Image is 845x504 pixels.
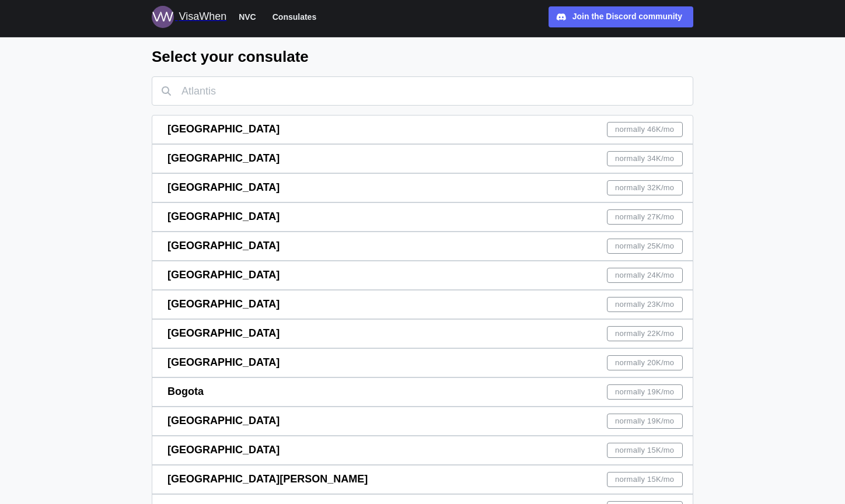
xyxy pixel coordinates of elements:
[152,115,693,144] a: [GEOGRAPHIC_DATA]normally 46K/mo
[615,385,674,399] span: normally 19K /mo
[167,181,280,193] span: [GEOGRAPHIC_DATA]
[152,290,693,319] a: [GEOGRAPHIC_DATA]normally 23K/mo
[152,348,693,377] a: [GEOGRAPHIC_DATA]normally 20K/mo
[615,210,674,224] span: normally 27K /mo
[233,9,261,24] button: NVC
[615,239,674,253] span: normally 25K /mo
[615,327,674,341] span: normally 22K /mo
[152,436,693,465] a: [GEOGRAPHIC_DATA]normally 15K/mo
[239,10,256,24] span: NVC
[167,211,280,222] span: [GEOGRAPHIC_DATA]
[615,297,674,311] span: normally 23K /mo
[615,181,674,195] span: normally 32K /mo
[152,465,693,494] a: [GEOGRAPHIC_DATA][PERSON_NAME]normally 15K/mo
[615,123,674,136] span: normally 46K /mo
[167,152,280,164] span: [GEOGRAPHIC_DATA]
[152,144,693,173] a: [GEOGRAPHIC_DATA]normally 34K/mo
[615,268,674,282] span: normally 24K /mo
[152,261,693,290] a: [GEOGRAPHIC_DATA]normally 24K/mo
[152,6,226,28] a: Logo for VisaWhen VisaWhen
[615,152,674,166] span: normally 34K /mo
[167,240,280,251] span: [GEOGRAPHIC_DATA]
[267,9,322,24] button: Consulates
[615,443,674,457] span: normally 15K /mo
[167,356,280,368] span: [GEOGRAPHIC_DATA]
[572,10,682,23] div: Join the Discord community
[152,407,693,436] a: [GEOGRAPHIC_DATA]normally 19K/mo
[615,473,674,487] span: normally 15K /mo
[152,6,174,28] img: Logo for VisaWhen
[152,232,693,261] a: [GEOGRAPHIC_DATA]normally 25K/mo
[167,269,280,281] span: [GEOGRAPHIC_DATA]
[549,6,693,27] a: Join the Discord community
[167,473,368,485] span: [GEOGRAPHIC_DATA][PERSON_NAME]
[152,76,693,106] input: Atlantis
[167,386,204,397] span: Bogota
[167,444,280,456] span: [GEOGRAPHIC_DATA]
[152,47,693,67] h2: Select your consulate
[167,298,280,310] span: [GEOGRAPHIC_DATA]
[615,414,674,428] span: normally 19K /mo
[152,319,693,348] a: [GEOGRAPHIC_DATA]normally 22K/mo
[615,356,674,370] span: normally 20K /mo
[167,123,280,135] span: [GEOGRAPHIC_DATA]
[273,10,316,24] span: Consulates
[152,202,693,232] a: [GEOGRAPHIC_DATA]normally 27K/mo
[152,173,693,202] a: [GEOGRAPHIC_DATA]normally 32K/mo
[152,377,693,407] a: Bogotanormally 19K/mo
[167,415,280,426] span: [GEOGRAPHIC_DATA]
[167,327,280,339] span: [GEOGRAPHIC_DATA]
[179,9,226,25] div: VisaWhen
